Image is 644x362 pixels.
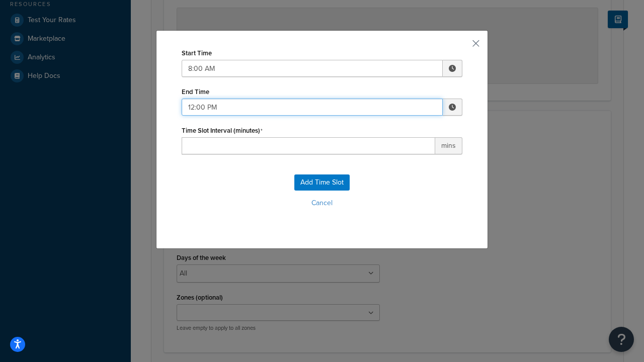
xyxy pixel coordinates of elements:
[182,127,263,135] label: Time Slot Interval (minutes)
[182,49,212,57] label: Start Time
[182,88,209,96] label: End Time
[435,137,462,154] span: mins
[294,174,350,191] button: Add Time Slot
[182,196,462,211] button: Cancel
